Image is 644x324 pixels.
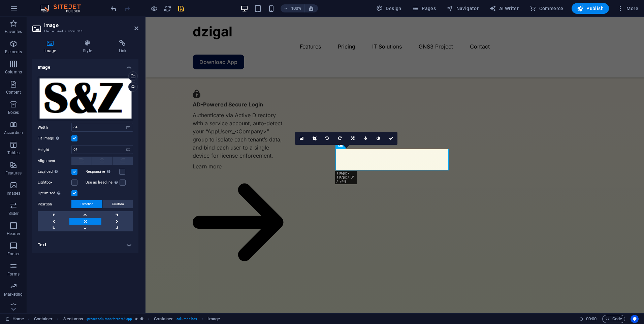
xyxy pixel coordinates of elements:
button: Design [374,3,404,14]
label: Responsive [86,168,119,176]
a: Crop mode [308,132,321,145]
p: Tables [7,150,20,156]
button: Code [602,315,625,323]
button: Commerce [527,3,566,14]
i: Reload page [164,5,171,12]
button: 100% [281,4,304,12]
img: Editor Logo [39,4,89,12]
label: Alignment [38,157,71,165]
button: Navigator [444,3,481,14]
div: l1-PGLjrmFXAEfXcTdGY5JNHQ.PNG [38,77,133,121]
p: Footer [7,251,20,257]
p: Favorites [5,29,22,34]
span: Click to select. Double-click to edit [34,315,53,323]
button: More [614,3,641,14]
a: Change orientation [346,132,359,145]
i: Save (Ctrl+S) [177,5,185,12]
span: Click to select. Double-click to edit [154,315,173,323]
i: This element is a customizable preset [140,317,143,321]
h6: Session time [579,315,597,323]
button: Direction [71,200,102,208]
label: Use as headline [86,179,120,187]
span: . columns-box [175,315,197,323]
p: Forms [7,271,20,277]
p: Accordion [4,130,23,135]
h4: Style [71,40,106,54]
label: Width [38,126,71,129]
label: Lightbox [38,179,71,187]
a: Rotate left 90° [321,132,333,145]
button: Custom [103,200,133,208]
p: Elements [5,49,22,55]
span: Publish [577,5,604,12]
h6: 100% [291,4,301,12]
button: AI Writer [487,3,521,14]
h4: Text [32,237,138,253]
p: Boxes [8,110,19,115]
p: Columns [5,69,22,75]
span: Pages [412,5,436,12]
h3: Element #ed-758290311 [44,28,125,34]
button: Pages [410,3,439,14]
a: Greyscale [372,132,385,145]
nav: breadcrumb [34,315,220,323]
span: Navigator [447,5,479,12]
label: Height [38,148,71,152]
p: Slider [8,211,19,216]
p: Content [6,90,21,95]
span: Click to select. Double-click to edit [207,315,220,323]
i: On resize automatically adjust zoom level to fit chosen device. [308,5,314,11]
span: Custom [112,200,124,208]
h2: Image [44,22,138,28]
h4: Image [32,59,138,71]
label: Lazyload [38,168,71,176]
a: Rotate right 90° [333,132,346,145]
button: save [177,4,185,12]
span: 00 00 [586,315,597,323]
div: Design (Ctrl+Alt+Y) [374,3,404,14]
p: Marketing [4,292,23,297]
span: Commerce [529,5,563,12]
i: Undo: Change image (Ctrl+Z) [110,5,118,12]
span: . preset-columns-three-v2-app [86,315,132,323]
button: reload [163,4,171,12]
button: undo [109,4,118,12]
button: Click here to leave preview mode and continue editing [150,4,158,12]
a: Blur [359,132,372,145]
p: Features [5,170,22,176]
span: More [617,5,638,12]
i: Element contains an animation [135,317,138,321]
label: Optimized [38,189,71,197]
a: Confirm ( Ctrl ⏎ ) [385,132,397,145]
h4: Link [107,40,138,54]
button: Publish [572,3,609,14]
span: AI Writer [489,5,519,12]
p: Images [7,191,21,196]
span: Click to select. Double-click to edit [63,315,84,323]
p: Header [7,231,20,236]
span: Design [376,5,401,12]
h4: Image [32,40,71,54]
label: Position [38,200,71,208]
a: Select files from the file manager, stock photos, or upload file(s) [295,132,308,145]
span: Code [605,315,622,323]
span: : [591,316,592,321]
a: Click to cancel selection. Double-click to open Pages [5,315,24,323]
span: Direction [80,200,94,208]
label: Fit image [38,134,71,142]
button: Usercentrics [631,315,639,323]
